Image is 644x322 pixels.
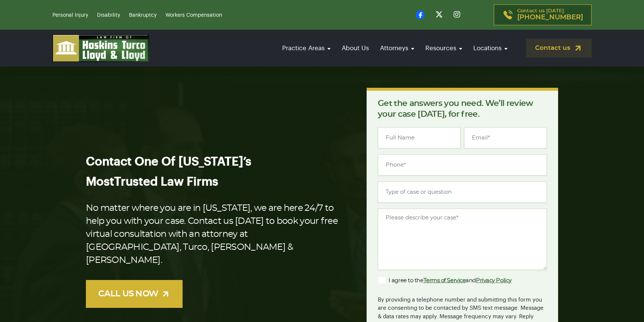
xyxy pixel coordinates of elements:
input: Phone* [378,154,547,176]
p: Get the answers you need. We’ll review your case [DATE], for free. [378,98,547,120]
a: Workers Compensation [165,13,222,18]
a: Contact us [526,39,592,58]
a: Contact us [DATE][PHONE_NUMBER] [494,4,592,25]
a: Terms of Service [424,278,466,283]
a: Personal Injury [52,13,88,18]
label: I agree to the and [378,276,512,285]
a: Disability [97,13,120,18]
p: Contact us [DATE] [517,9,583,21]
span: Trusted Law Firms [114,176,218,188]
a: Resources [422,38,466,59]
img: logo [52,34,149,62]
a: About Us [338,38,373,59]
a: Practice Areas [278,38,334,59]
a: CALL US NOW [86,280,183,308]
a: Locations [470,38,511,59]
span: Contact One Of [US_STATE]’s [86,156,251,168]
a: Privacy Policy [476,278,512,283]
span: [PHONE_NUMBER] [517,14,583,21]
a: Bankruptcy [129,13,157,18]
input: Full Name [378,127,461,148]
p: No matter where you are in [US_STATE], we are here 24/7 to help you with your case. Contact us [D... [86,202,343,267]
input: Email* [464,127,547,148]
a: Attorneys [376,38,418,59]
span: Most [86,176,114,188]
input: Type of case or question [378,181,547,203]
img: arrow-up-right-light.svg [161,289,170,299]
